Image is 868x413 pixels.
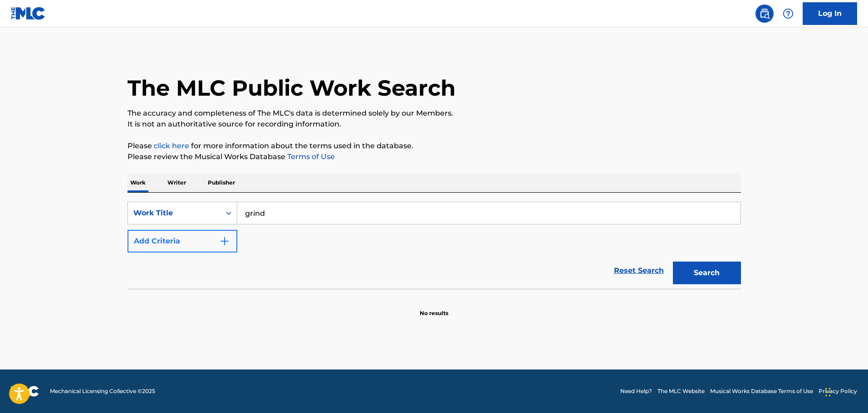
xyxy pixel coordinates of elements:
img: help [783,8,794,19]
a: Log In [803,2,857,25]
img: MLC Logo [11,7,46,20]
button: Add Criteria [128,230,237,253]
a: Public Search [755,5,774,23]
span: Mechanical Licensing Collective © 2025 [50,387,155,395]
a: The MLC Website [657,387,705,395]
a: Terms of Use [285,152,335,161]
div: Drag [825,379,831,406]
p: No results [420,298,448,317]
iframe: Chat Widget [823,369,868,413]
div: Help [779,5,797,23]
p: Work [128,173,148,192]
p: Please review the Musical Works Database [128,151,741,162]
p: It is not an authoritative source for recording information. [128,119,741,130]
a: Need Help? [620,387,652,395]
a: Privacy Policy [819,387,857,395]
a: Reset Search [609,261,668,281]
img: 9d2ae6d4665cec9f34b9.svg [219,236,230,247]
img: logo [11,386,39,397]
div: Work Title [133,208,215,219]
p: Please for more information about the terms used in the database. [128,141,741,151]
form: Search Form [128,202,741,289]
p: The accuracy and completeness of The MLC's data is determined solely by our Members. [128,108,741,119]
img: search [759,8,770,19]
a: Musical Works Database Terms of Use [710,387,813,395]
button: Search [673,262,741,284]
p: Publisher [205,173,238,192]
a: click here [154,141,189,150]
h1: The MLC Public Work Search [128,74,456,102]
p: Writer [165,173,189,192]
